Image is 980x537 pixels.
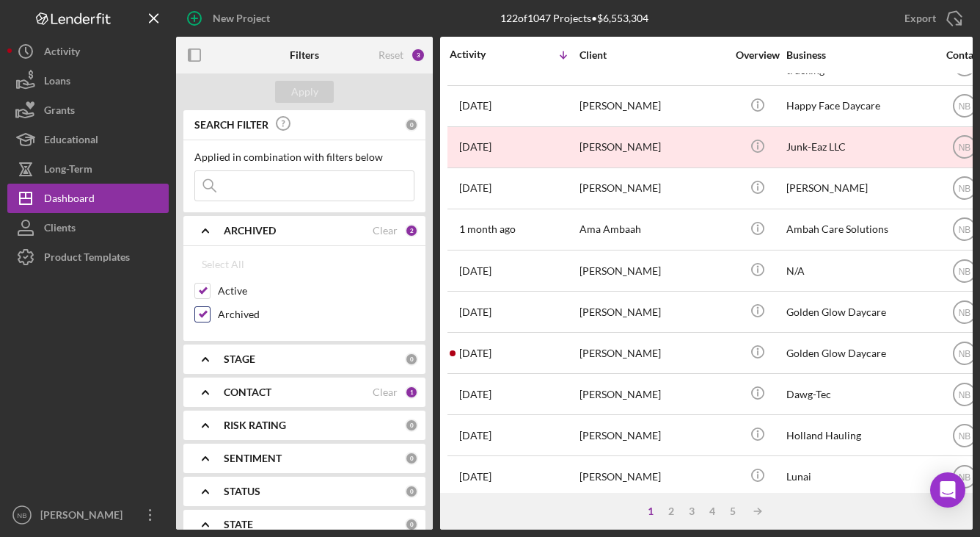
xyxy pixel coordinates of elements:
button: Dashboard [7,184,169,213]
div: 1 [405,386,418,399]
b: STATE [224,519,253,530]
div: Reset [379,49,403,61]
div: Happy Face Daycare [786,87,933,126]
b: SENTIMENT [224,453,282,464]
time: 2025-07-03 15:46 [459,389,491,400]
div: 2 [405,224,418,237]
div: Business [786,49,933,61]
div: 0 [405,485,418,498]
div: 0 [405,452,418,465]
div: Applied in combination with filters below [194,151,414,163]
div: Ambah Care Solutions [786,210,933,249]
div: Open Intercom Messenger [930,472,965,508]
div: Long-Term [44,154,92,187]
div: Activity [44,37,80,70]
div: [PERSON_NAME] [579,334,726,372]
div: Client [579,49,726,61]
div: [PERSON_NAME] [579,375,726,414]
b: ARCHIVED [224,225,276,237]
text: NB [958,184,970,194]
div: 1 [640,505,661,517]
div: Apply [291,81,318,103]
div: Ama Ambaah [579,210,726,249]
text: NB [958,307,970,317]
div: Dashboard [44,184,95,217]
div: Product Templates [44,242,130,275]
b: STATUS [224,486,260,497]
div: 2 [661,505,681,517]
div: Clear [373,386,398,398]
button: Grants [7,95,169,125]
b: SEARCH FILTER [194,119,268,131]
button: Select All [194,250,252,279]
div: [PERSON_NAME] [37,500,132,533]
time: 2025-07-09 17:51 [459,306,491,318]
div: [PERSON_NAME] [579,169,726,208]
label: Active [218,284,414,298]
time: 2025-07-30 12:33 [459,141,491,153]
time: 2025-07-11 02:28 [459,265,491,277]
div: [PERSON_NAME] [579,457,726,496]
div: 5 [723,505,743,517]
time: 2025-07-28 22:47 [459,182,491,194]
button: Activity [7,37,169,66]
div: [PERSON_NAME] [786,169,933,208]
div: [PERSON_NAME] [579,87,726,126]
button: Educational [7,125,169,154]
div: Lunai [786,457,933,496]
time: 2025-06-27 04:05 [459,471,491,483]
b: CONTACT [224,386,271,398]
div: Loans [44,66,70,99]
button: Product Templates [7,242,169,272]
time: 2025-07-31 14:52 [459,100,491,112]
div: 0 [405,353,418,366]
div: 0 [405,419,418,432]
button: Export [890,4,973,33]
b: Filters [290,49,319,61]
button: NB[PERSON_NAME] [7,500,169,530]
button: New Project [176,4,285,33]
button: Long-Term [7,154,169,184]
button: Apply [275,81,334,103]
div: 3 [411,48,425,62]
text: NB [958,143,970,153]
div: 0 [405,518,418,531]
text: NB [958,389,970,400]
div: [PERSON_NAME] [579,292,726,331]
div: 0 [405,118,418,131]
div: Golden Glow Daycare [786,334,933,372]
label: Archived [218,307,414,322]
text: NB [958,101,970,112]
button: Loans [7,66,169,95]
div: Clients [44,213,76,246]
div: Junk-Eaz LLC [786,128,933,167]
time: 2025-06-30 17:12 [459,430,491,442]
div: Select All [202,250,244,279]
div: N/A [786,251,933,290]
div: 122 of 1047 Projects • $6,553,304 [500,12,648,24]
time: 2025-07-14 14:32 [459,223,516,235]
div: Holland Hauling [786,416,933,455]
text: NB [958,225,970,235]
div: New Project [213,4,270,33]
b: STAGE [224,353,255,365]
div: [PERSON_NAME] [579,128,726,167]
time: 2025-07-09 05:01 [459,347,491,359]
div: Clear [373,225,398,237]
div: Dawg-Tec [786,375,933,414]
button: Clients [7,213,169,242]
text: NB [958,266,970,276]
div: [PERSON_NAME] [579,416,726,455]
div: Golden Glow Daycare [786,292,933,331]
div: Activity [450,48,514,60]
div: Grants [44,95,75,129]
div: Overview [730,49,785,61]
text: NB [958,472,970,483]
